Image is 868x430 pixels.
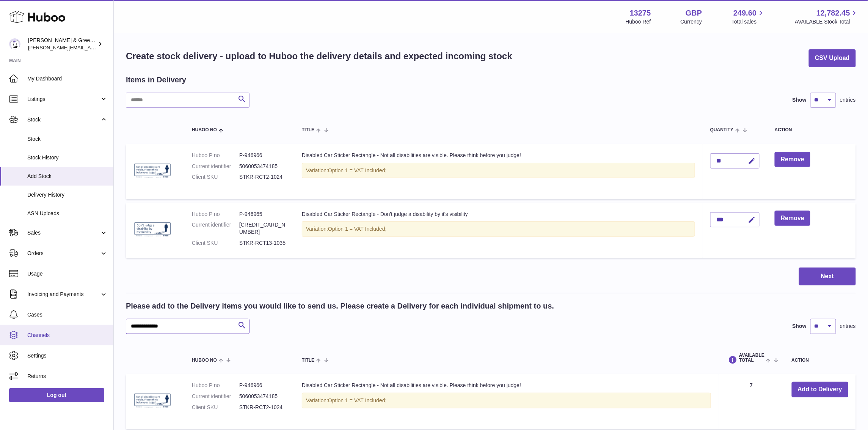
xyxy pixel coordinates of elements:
td: Disabled Car Sticker Rectangle - Don't judge a disability by it's visibility [294,203,703,258]
span: Stock [27,116,100,123]
span: 12,782.45 [816,8,850,18]
span: Quantity [710,128,733,132]
dd: [CREDIT_CARD_NUMBER] [239,221,287,236]
dt: Current identifier [192,221,239,236]
span: Sales [27,229,100,236]
div: Huboo Ref [626,18,651,25]
img: Disabled Car Sticker Rectangle - Not all disabilities are visible. Please think before you judge! [133,152,171,190]
span: Add Stock [27,173,108,180]
dt: Client SKU [192,239,239,247]
dt: Client SKU [192,173,239,181]
dt: Client SKU [192,404,239,411]
span: Title [302,128,314,132]
span: Option 1 = VAT Included; [328,397,387,403]
span: Stock History [27,154,108,161]
div: Variation: [302,393,711,408]
td: Disabled Car Sticker Rectangle - Not all disabilities are visible. Please think before you judge! [294,374,719,429]
h2: Items in Delivery [126,75,186,85]
dt: Current identifier [192,163,239,170]
img: ellen@bluebadgecompany.co.uk [9,38,20,50]
img: Disabled Car Sticker Rectangle - Not all disabilities are visible. Please think before you judge! [133,382,171,420]
dd: STKR-RCT2-1024 [239,404,287,411]
button: CSV Upload [809,49,856,67]
div: Action [792,358,848,363]
span: My Dashboard [27,75,108,82]
span: Delivery History [27,191,108,198]
dd: STKR-RCT13-1035 [239,239,287,247]
td: 7 [719,374,784,429]
label: Show [793,96,807,104]
span: Invoicing and Payments [27,291,100,298]
span: Option 1 = VAT Included; [328,226,387,232]
span: Option 1 = VAT Included; [328,167,387,173]
span: AVAILABLE Total [739,353,764,363]
button: Add to Delivery [792,382,848,397]
dt: Huboo P no [192,382,239,389]
a: 12,782.45 AVAILABLE Stock Total [795,8,859,25]
span: Total sales [731,18,765,25]
td: Disabled Car Sticker Rectangle - Not all disabilities are visible. Please think before you judge! [294,144,703,199]
h2: Please add to the Delivery items you would like to send us. Please create a Delivery for each ind... [126,301,554,311]
dd: 5060053474185 [239,163,287,170]
img: Disabled Car Sticker Rectangle - Don't judge a disability by it's visibility [133,211,171,249]
dt: Current identifier [192,393,239,400]
dd: P-946966 [239,152,287,159]
button: Remove [775,152,810,167]
span: Huboo no [192,128,217,132]
div: Action [775,128,848,132]
span: Listings [27,96,100,103]
strong: 13275 [630,8,651,18]
dd: P-946966 [239,382,287,389]
dd: P-946965 [239,211,287,218]
span: entries [840,96,856,104]
div: [PERSON_NAME] & Green Ltd [28,37,96,51]
dd: STKR-RCT2-1024 [239,173,287,181]
span: entries [840,323,856,330]
a: 249.60 Total sales [731,8,765,25]
span: Orders [27,250,100,257]
span: Title [302,358,314,363]
dt: Huboo P no [192,211,239,218]
span: AVAILABLE Stock Total [795,18,859,25]
span: Usage [27,270,108,277]
div: Variation: [302,221,695,237]
span: ASN Uploads [27,210,108,217]
button: Remove [775,211,810,226]
span: Returns [27,373,108,380]
span: Settings [27,352,108,359]
label: Show [793,323,807,330]
span: Cases [27,311,108,318]
a: Log out [9,388,104,402]
dt: Huboo P no [192,152,239,159]
span: Huboo no [192,358,217,363]
span: Stock [27,135,108,143]
h1: Create stock delivery - upload to Huboo the delivery details and expected incoming stock [126,50,512,62]
div: Variation: [302,163,695,178]
strong: GBP [686,8,702,18]
button: Next [799,268,856,285]
dd: 5060053474185 [239,393,287,400]
span: 249.60 [733,8,757,18]
span: Channels [27,332,108,339]
span: [PERSON_NAME][EMAIL_ADDRESS][DOMAIN_NAME] [28,44,152,50]
div: Currency [681,18,702,25]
